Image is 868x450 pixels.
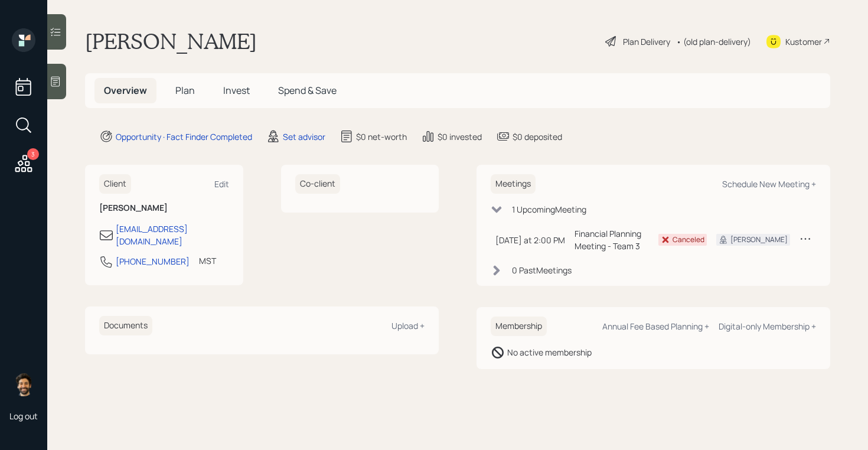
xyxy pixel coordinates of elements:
span: Overview [104,84,147,97]
div: Annual Fee Based Planning + [602,321,709,332]
div: Upload + [391,320,425,331]
div: $0 deposited [513,131,562,143]
div: Financial Planning Meeting - Team 3 [575,227,649,252]
div: Set advisor [283,131,325,143]
div: Canceled [673,234,704,245]
div: Plan Delivery [623,35,670,48]
div: 1 Upcoming Meeting [512,203,586,216]
h6: Membership [491,317,547,336]
div: Schedule New Meeting + [722,178,816,190]
div: Log out [9,410,38,422]
h6: Meetings [491,174,536,194]
span: Spend & Save [278,84,337,97]
div: $0 invested [438,131,482,143]
div: $0 net-worth [356,131,407,143]
div: [EMAIL_ADDRESS][DOMAIN_NAME] [116,223,229,247]
div: [PHONE_NUMBER] [116,255,190,268]
div: MST [199,255,216,267]
div: Digital-only Membership + [719,321,816,332]
span: Invest [223,84,250,97]
div: 3 [27,148,39,160]
div: [DATE] at 2:00 PM [495,234,565,246]
div: [PERSON_NAME] [730,234,788,245]
div: No active membership [507,346,592,358]
div: 0 Past Meeting s [512,264,572,276]
div: Edit [214,178,229,190]
img: eric-schwartz-headshot.png [12,373,35,396]
h6: Co-client [295,174,340,194]
h1: [PERSON_NAME] [85,28,257,54]
h6: Client [99,174,131,194]
div: Opportunity · Fact Finder Completed [116,131,252,143]
h6: Documents [99,316,152,335]
div: • (old plan-delivery) [676,35,751,48]
span: Plan [175,84,195,97]
h6: [PERSON_NAME] [99,203,229,213]
div: Kustomer [785,35,822,48]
